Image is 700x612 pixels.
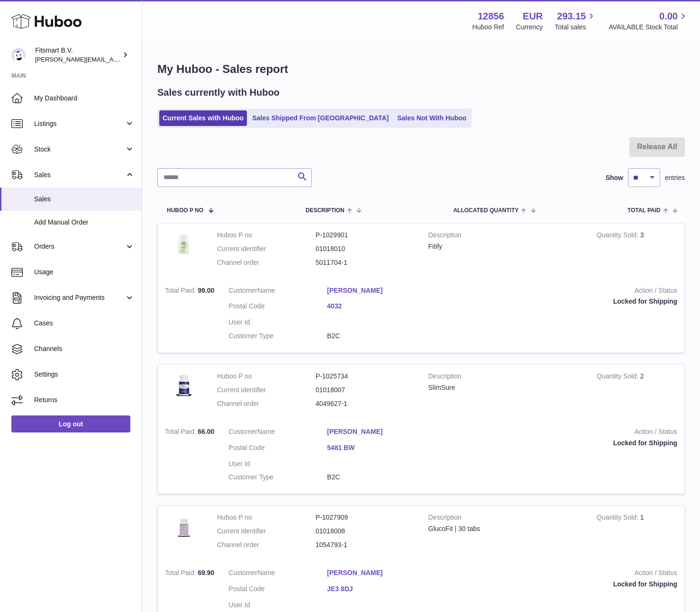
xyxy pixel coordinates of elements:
[597,372,640,382] strong: Quantity Sold
[228,568,327,580] dt: Name
[327,302,426,311] a: 4032
[327,473,426,482] dd: B2C
[428,513,583,524] strong: Description
[157,62,685,77] h1: My Huboo - Sales report
[34,195,135,204] span: Sales
[316,231,414,240] dd: P-1029901
[609,23,689,32] span: AVAILABLE Stock Total
[590,224,684,279] td: 3
[316,244,414,253] dd: 01018010
[440,286,677,297] strong: Action / Status
[327,332,426,341] dd: B2C
[327,568,426,577] a: [PERSON_NAME]
[316,258,414,267] dd: 5011704-1
[327,427,426,436] a: [PERSON_NAME]
[217,258,316,267] dt: Channel order
[217,231,316,240] dt: Huboo P no
[165,513,203,541] img: 1736787785.png
[440,297,677,306] div: Locked for Shipping
[34,396,135,405] span: Returns
[453,207,518,214] span: ALLOCATED Quantity
[217,244,316,253] dt: Current identifier
[34,268,135,277] span: Usage
[659,10,678,23] span: 0.00
[590,365,684,420] td: 2
[327,443,426,452] a: 5481 BW
[316,386,414,395] dd: 01018007
[228,443,327,455] dt: Postal Code
[440,580,677,589] div: Locked for Shipping
[34,94,135,103] span: My Dashboard
[198,287,214,294] span: 99.00
[606,173,623,182] label: Show
[609,10,689,32] a: 0.00 AVAILABLE Stock Total
[165,569,198,579] strong: Total Paid
[228,428,257,435] span: Customer
[428,372,583,383] strong: Description
[165,287,198,297] strong: Total Paid
[316,527,414,536] dd: 01018008
[217,399,316,408] dt: Channel order
[217,513,316,522] dt: Huboo P no
[394,110,470,126] a: Sales Not With Huboo
[198,428,214,435] span: 66.00
[478,10,504,23] strong: 12856
[217,540,316,549] dt: Channel order
[440,439,677,448] div: Locked for Shipping
[428,242,583,251] div: Fitify
[440,427,677,439] strong: Action / Status
[316,513,414,522] dd: P-1027909
[428,231,583,242] strong: Description
[440,568,677,580] strong: Action / Status
[597,231,640,241] strong: Quantity Sold
[228,427,327,439] dt: Name
[228,287,257,294] span: Customer
[34,242,125,251] span: Orders
[316,540,414,549] dd: 1054793-1
[228,318,327,327] dt: User Id
[316,372,414,381] dd: P-1025734
[35,55,190,63] span: [PERSON_NAME][EMAIL_ADDRESS][DOMAIN_NAME]
[228,569,257,576] span: Customer
[473,23,504,32] div: Huboo Ref
[157,86,280,99] h2: Sales currently with Huboo
[34,171,125,180] span: Sales
[665,173,685,182] span: entries
[523,10,543,23] strong: EUR
[316,399,414,408] dd: 4049627-1
[34,119,125,128] span: Listings
[165,231,203,258] img: 128561739542540.png
[34,344,135,353] span: Channels
[516,23,543,32] div: Currency
[159,110,247,126] a: Current Sales with Huboo
[11,48,26,62] img: jonathan@leaderoo.com
[165,372,203,398] img: 128561738056625.png
[34,370,135,379] span: Settings
[555,10,597,32] a: 293.15 Total sales
[228,459,327,468] dt: User Id
[11,415,130,432] a: Log out
[228,286,327,297] dt: Name
[228,601,327,610] dt: User Id
[228,585,327,596] dt: Postal Code
[428,383,583,392] div: SlimSure
[428,524,583,533] div: GlucoFit | 30 tabs
[34,145,125,154] span: Stock
[228,332,327,341] dt: Customer Type
[167,207,203,214] span: Huboo P no
[34,319,135,328] span: Cases
[217,386,316,395] dt: Current identifier
[217,372,316,381] dt: Huboo P no
[217,527,316,536] dt: Current identifier
[597,513,640,523] strong: Quantity Sold
[198,569,214,576] span: 69.90
[35,46,120,64] div: Fitsmart B.V.
[327,286,426,295] a: [PERSON_NAME]
[228,473,327,482] dt: Customer Type
[249,110,392,126] a: Sales Shipped From [GEOGRAPHIC_DATA]
[590,506,684,561] td: 1
[306,207,345,214] span: Description
[34,218,135,227] span: Add Manual Order
[165,428,198,438] strong: Total Paid
[228,302,327,313] dt: Postal Code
